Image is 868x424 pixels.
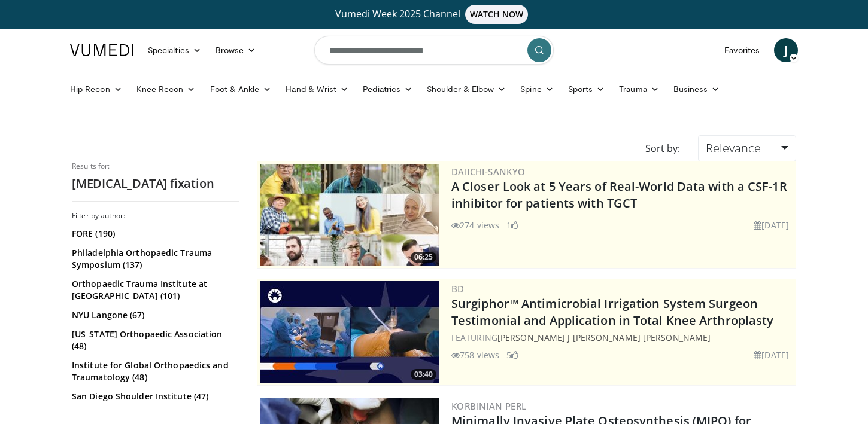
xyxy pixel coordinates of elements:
[356,77,420,101] a: Pediatrics
[260,164,439,266] a: 06:25
[72,328,236,352] a: [US_STATE] Orthopaedic Association (48)
[208,38,263,62] a: Browse
[260,164,439,266] img: 93c22cae-14d1-47f0-9e4a-a244e824b022.png.300x170_q85_crop-smart_upscale.jpg
[141,38,208,62] a: Specialties
[72,391,236,402] a: San Diego Shoulder Institute (47)
[72,359,236,383] a: Institute for Global Orthopaedics and Traumatology (48)
[260,281,439,383] img: 70422da6-974a-44ac-bf9d-78c82a89d891.300x170_q85_crop-smart_upscale.jpg
[506,349,518,361] li: 5
[420,77,513,101] a: Shoulder & Elbow
[203,77,279,101] a: Foot & Ankle
[698,135,796,161] a: Relevance
[411,252,436,263] span: 06:25
[451,331,794,344] div: FEATURING
[754,219,789,231] li: [DATE]
[72,211,239,221] h3: Filter by author:
[451,295,773,328] a: Surgiphor™ Antimicrobial Irrigation System Surgeon Testimonial and Application in Total Knee Arth...
[754,349,789,361] li: [DATE]
[72,161,239,171] p: Results for:
[260,281,439,383] a: 03:40
[72,176,239,191] h2: [MEDICAL_DATA] fixation
[72,278,236,302] a: Orthopaedic Trauma Institute at [GEOGRAPHIC_DATA] (101)
[506,219,518,231] li: 1
[129,77,203,101] a: Knee Recon
[561,77,612,101] a: Sports
[636,135,689,161] div: Sort by:
[717,38,767,62] a: Favorites
[70,44,133,56] img: VuMedi Logo
[451,178,787,211] a: A Closer Look at 5 Years of Real-World Data with a CSF-1R inhibitor for patients with TGCT
[278,77,356,101] a: Hand & Wrist
[314,36,554,65] input: Search topics, interventions
[72,247,236,271] a: Philadelphia Orthopaedic Trauma Symposium (137)
[72,5,796,24] a: Vumedi Week 2025 ChannelWATCH NOW
[451,283,465,295] a: BD
[63,77,129,101] a: Hip Recon
[465,5,529,24] span: WATCH NOW
[612,77,666,101] a: Trauma
[451,219,499,231] li: 274 views
[72,309,236,321] a: NYU Langone (67)
[497,332,711,343] a: [PERSON_NAME] J [PERSON_NAME] [PERSON_NAME]
[666,77,727,101] a: Business
[774,38,798,62] a: J
[411,369,436,380] span: 03:40
[451,400,527,412] a: Korbinian Perl
[706,140,761,156] span: Relevance
[451,349,499,361] li: 758 views
[451,166,526,178] a: Daiichi-Sankyo
[72,228,236,240] a: FORE (190)
[513,77,560,101] a: Spine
